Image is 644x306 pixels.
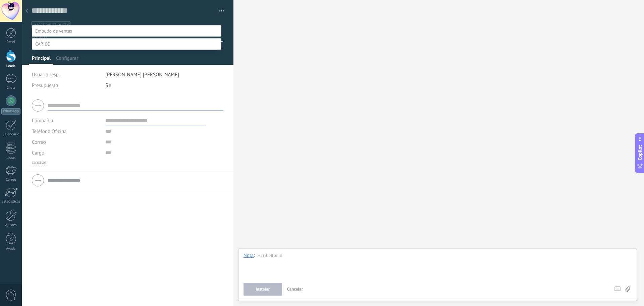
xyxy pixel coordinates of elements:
div: Chats [1,86,21,90]
div: Panel [1,40,21,44]
div: Leads [1,64,21,69]
div: Listas [1,156,21,160]
div: Ayuda [1,247,21,251]
div: Ajustes [1,223,21,227]
div: Correo [1,178,21,182]
label: Embudo de ventas [32,25,221,37]
span: Embudo de ventas [35,28,72,34]
div: WhatsApp [1,108,20,115]
span: Copilot [637,145,643,160]
span: CARICO [35,41,50,47]
div: Estadísticas [1,200,21,204]
div: Calendario [1,132,21,137]
label: CARICO [32,38,221,50]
